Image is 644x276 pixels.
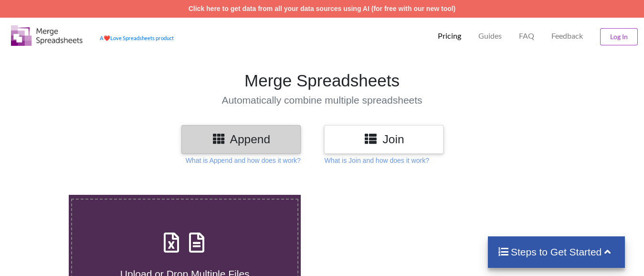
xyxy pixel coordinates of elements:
h3: Join [331,132,436,146]
span: Feedback [551,32,583,40]
a: Click here to get data from all your data sources using AI (for free with our new tool) [189,5,456,12]
a: AheartLove Spreadsheets product [100,35,174,41]
span: heart [104,35,110,41]
button: Log In [600,28,638,45]
img: Logo.png [11,25,83,46]
p: What is Join and how does it work? [324,156,429,165]
p: Guides [478,31,502,41]
p: FAQ [519,31,534,41]
p: Pricing [438,31,461,41]
p: What is Append and how does it work? [186,156,301,165]
h3: Append [189,132,294,146]
h4: Steps to Get Started [497,246,615,258]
